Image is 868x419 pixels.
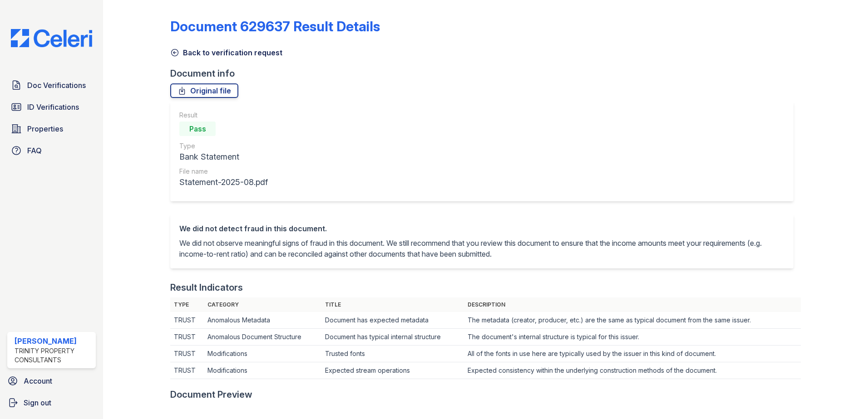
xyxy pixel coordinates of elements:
a: Document 629637 Result Details [170,18,380,34]
img: CE_Logo_Blue-a8612792a0a2168367f1c8372b55b34899dd931a85d93a1a3d3e32e68fde9ad4.png [4,29,99,47]
th: Category [204,297,321,312]
td: TRUST [170,346,204,362]
td: Document has expected metadata [321,312,464,329]
div: Statement-2025-08.pdf [179,176,268,189]
span: Properties [27,123,63,134]
div: Type [179,141,268,151]
th: Description [464,297,801,312]
div: Trinity Property Consultants [15,346,92,365]
th: Title [321,297,464,312]
span: Account [24,375,52,386]
div: Bank Statement [179,151,268,163]
span: Sign out [24,397,51,408]
td: Expected consistency within the underlying construction methods of the document. [464,362,801,379]
a: Properties [7,120,96,138]
a: Account [4,372,99,390]
td: TRUST [170,312,204,329]
p: We did not observe meaningful signs of fraud in this document. We still recommend that you review... [179,238,784,259]
td: TRUST [170,362,204,379]
div: Document Preview [170,388,252,401]
a: Original file [170,83,238,98]
span: FAQ [27,145,42,156]
td: Expected stream operations [321,362,464,379]
td: Modifications [204,362,321,379]
div: Result [179,111,268,120]
a: Sign out [4,394,99,412]
td: TRUST [170,329,204,346]
td: All of the fonts in use here are typically used by the issuer in this kind of document. [464,346,801,362]
td: Document has typical internal structure [321,329,464,346]
div: Pass [179,122,216,136]
div: [PERSON_NAME] [15,336,92,346]
td: Trusted fonts [321,346,464,362]
a: Doc Verifications [7,76,96,94]
td: The metadata (creator, producer, etc.) are the same as typical document from the same issuer. [464,312,801,329]
a: ID Verifications [7,98,96,116]
div: We did not detect fraud in this document. [179,223,784,234]
div: Document info [170,67,801,80]
div: File name [179,167,268,176]
a: FAQ [7,141,96,160]
span: Doc Verifications [27,80,86,91]
span: ID Verifications [27,102,79,112]
div: Result Indicators [170,281,243,294]
td: Anomalous Metadata [204,312,321,329]
td: Anomalous Document Structure [204,329,321,346]
td: Modifications [204,346,321,362]
th: Type [170,297,204,312]
a: Back to verification request [170,47,282,58]
td: The document's internal structure is typical for this issuer. [464,329,801,346]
